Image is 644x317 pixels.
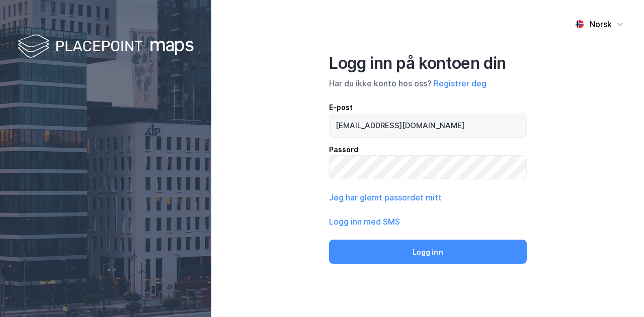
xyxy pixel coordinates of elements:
img: logo-white.f07954bde2210d2a523dddb988cd2aa7.svg [18,32,194,62]
button: Logg inn [329,240,527,264]
iframe: Chat Widget [594,269,644,317]
div: Norsk [590,18,612,30]
button: Logg inn med SMS [329,216,400,228]
div: Logg inn på kontoen din [329,53,527,73]
div: E-post [329,101,527,114]
div: Passord [329,144,527,156]
div: Har du ikke konto hos oss? [329,77,527,89]
button: Registrer deg [434,77,487,89]
button: Jeg har glemt passordet mitt [329,191,442,203]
